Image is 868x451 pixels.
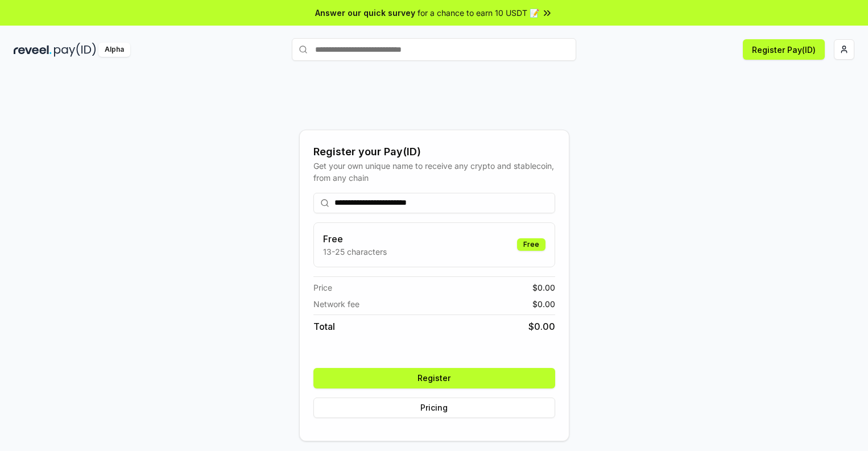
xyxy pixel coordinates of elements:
[313,368,555,388] button: Register
[313,320,335,333] span: Total
[323,246,387,258] p: 13-25 characters
[313,160,555,184] div: Get your own unique name to receive any crypto and stablecoin, from any chain
[313,282,332,293] span: Price
[532,282,555,293] span: $ 0.00
[313,398,555,418] button: Pricing
[743,39,825,60] button: Register Pay(ID)
[323,232,387,246] h3: Free
[315,7,415,19] span: Answer our quick survey
[14,43,52,57] img: reveel_dark
[313,144,555,160] div: Register your Pay(ID)
[532,298,555,310] span: $ 0.00
[98,43,130,57] div: Alpha
[313,298,359,310] span: Network fee
[54,43,96,57] img: pay_id
[418,7,539,19] span: for a chance to earn 10 USDT 📝
[517,238,545,251] div: Free
[528,320,555,333] span: $ 0.00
